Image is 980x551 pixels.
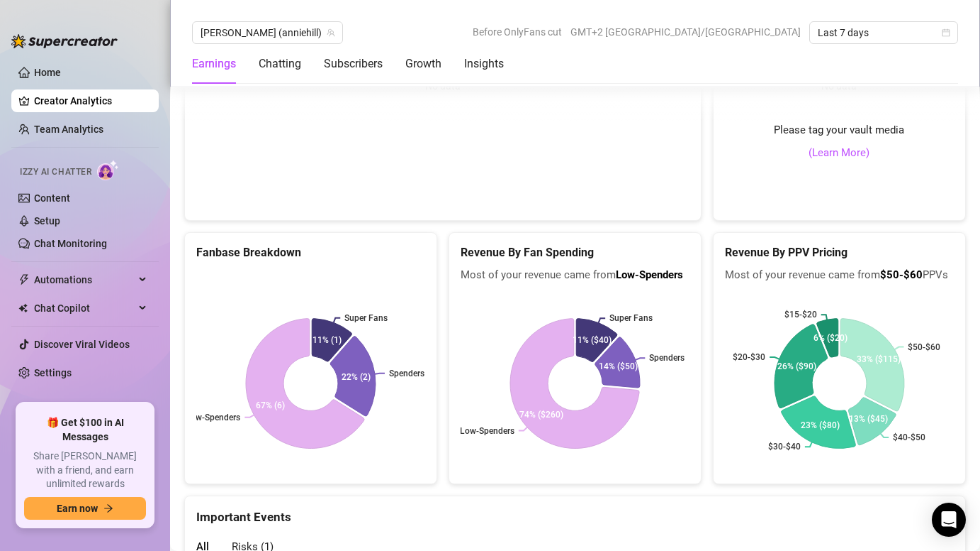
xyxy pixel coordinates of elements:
[327,28,335,37] span: team
[609,313,653,323] text: Super Fans
[908,342,940,351] text: $50-$60
[34,215,60,227] a: Setup
[725,244,954,261] h5: Revenue By PPV Pricing
[24,497,146,520] button: Earn nowarrow-right
[20,165,91,179] span: Izzy AI Chatter
[784,310,817,320] text: $15-$20
[34,124,103,135] a: Team Analytics
[34,192,70,204] a: Content
[942,28,950,37] span: calendar
[34,339,130,350] a: Discover Viral Videos
[97,160,119,180] img: AI Chatter
[464,55,504,72] div: Insights
[103,503,113,513] span: arrow-right
[344,313,388,323] text: Super Fans
[186,413,240,422] text: Low-Spenders
[196,244,425,261] h5: Fanbase Breakdown
[461,267,689,284] span: Most of your revenue came from
[405,55,441,72] div: Growth
[649,353,685,363] text: Spenders
[24,449,146,491] span: Share [PERSON_NAME] with a friend, and earn unlimited rewards
[570,21,801,43] span: GMT+2 [GEOGRAPHIC_DATA]/[GEOGRAPHIC_DATA]
[725,267,954,284] span: Most of your revenue came from PPVs
[733,352,765,362] text: $20-$30
[196,496,954,527] div: Important Events
[473,21,562,43] span: Before OnlyFans cut
[57,503,98,514] span: Earn now
[34,67,61,78] a: Home
[34,367,72,378] a: Settings
[11,34,118,48] img: logo-BBDzfeDw.svg
[192,55,236,72] div: Earnings
[18,274,30,285] span: thunderbolt
[809,145,869,162] a: (Learn More)
[616,268,683,281] b: Low-Spenders
[34,268,135,291] span: Automations
[389,369,424,378] text: Spenders
[932,503,966,537] div: Open Intercom Messenger
[893,432,925,442] text: $40-$50
[34,238,107,249] a: Chat Monitoring
[768,442,801,452] text: $30-$40
[18,303,28,313] img: Chat Copilot
[460,425,514,435] text: Low-Spenders
[461,244,689,261] h5: Revenue By Fan Spending
[880,268,923,281] b: $50-$60
[34,89,147,112] a: Creator Analytics
[34,297,135,320] span: Chat Copilot
[818,22,950,43] span: Last 7 days
[201,22,334,43] span: Annie (anniehill)
[774,122,904,139] span: Please tag your vault media
[324,55,383,72] div: Subscribers
[259,55,301,72] div: Chatting
[24,416,146,444] span: 🎁 Get $100 in AI Messages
